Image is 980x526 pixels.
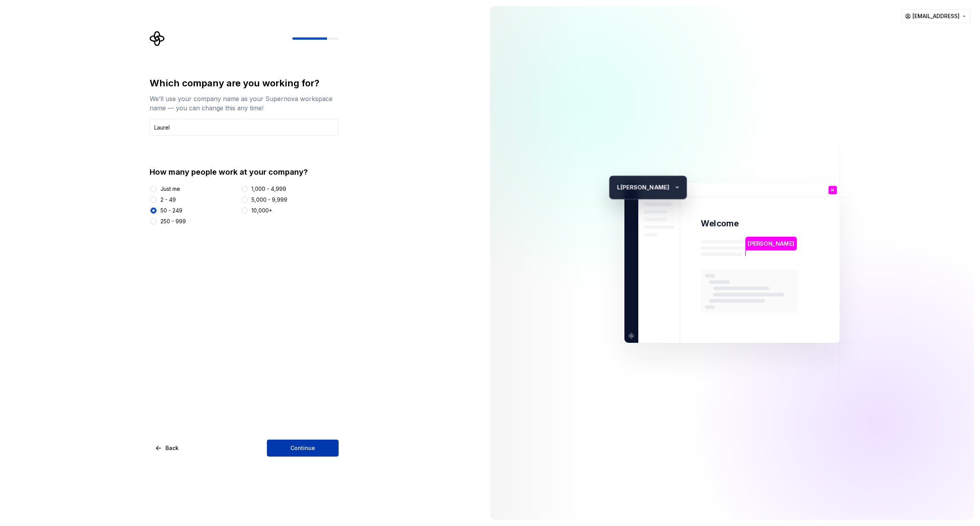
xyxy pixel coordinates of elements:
[251,185,286,193] div: 1,000 - 4,999
[251,207,272,214] div: 10,000+
[150,167,339,177] div: How many people work at your company?
[160,185,180,193] div: Just me
[620,182,671,192] p: [PERSON_NAME]
[613,182,620,192] p: L
[290,444,315,452] span: Continue
[831,188,834,192] p: N
[150,31,165,46] svg: Supernova Logo
[150,440,185,457] button: Back
[150,94,339,113] div: We’ll use your company name as your Supernova workspace name — you can change this any time!
[160,196,176,204] div: 2 - 49
[701,218,739,229] p: Welcome
[165,444,179,452] span: Back
[748,239,794,248] p: [PERSON_NAME]
[251,196,287,204] div: 5,000 - 9,999
[913,12,960,20] span: [EMAIL_ADDRESS]
[267,440,339,457] button: Continue
[150,119,339,136] input: Company name
[160,217,186,225] div: 250 - 999
[150,77,339,89] div: Which company are you working for?
[160,207,182,214] div: 50 - 249
[901,9,971,23] button: [EMAIL_ADDRESS]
